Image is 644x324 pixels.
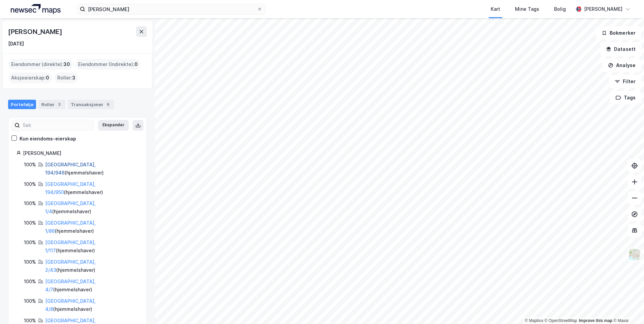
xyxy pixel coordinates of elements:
[45,258,138,274] div: ( hjemmelshaver )
[8,59,73,70] div: Eiendommer (direkte) :
[134,60,138,68] span: 0
[8,100,36,109] div: Portefølje
[45,181,96,195] a: [GEOGRAPHIC_DATA], 194/950
[20,120,94,130] input: Søk
[584,5,622,13] div: [PERSON_NAME]
[8,26,63,37] div: [PERSON_NAME]
[24,199,36,207] div: 100%
[609,75,641,88] button: Filter
[579,318,612,323] a: Improve this map
[11,4,61,14] img: logo.a4113a55bc3d86da70a041830d287a7e.svg
[515,5,539,13] div: Mine Tags
[55,72,78,83] div: Roller :
[45,238,138,255] div: ( hjemmelshaver )
[45,279,96,292] a: [GEOGRAPHIC_DATA], 4/7
[68,100,114,109] div: Transaksjoner
[45,162,96,175] a: [GEOGRAPHIC_DATA], 194/946
[39,100,65,109] div: Roller
[24,258,36,266] div: 100%
[24,219,36,227] div: 100%
[610,292,644,324] iframe: Chat Widget
[45,297,138,313] div: ( hjemmelshaver )
[75,59,140,70] div: Eiendommer (Indirekte) :
[45,219,138,235] div: ( hjemmelshaver )
[24,238,36,247] div: 100%
[525,318,543,323] a: Mapbox
[98,120,129,131] button: Ekspander
[554,5,566,13] div: Bolig
[491,5,500,13] div: Kart
[45,278,138,294] div: ( hjemmelshaver )
[45,180,138,196] div: ( hjemmelshaver )
[23,149,138,157] div: [PERSON_NAME]
[545,318,577,323] a: OpenStreetMap
[24,297,36,305] div: 100%
[46,74,49,82] span: 0
[56,101,63,108] div: 3
[628,248,641,261] img: Z
[72,74,75,82] span: 3
[602,59,641,72] button: Analyse
[24,180,36,188] div: 100%
[8,72,52,83] div: Aksjeeierskap :
[24,161,36,169] div: 100%
[45,220,96,234] a: [GEOGRAPHIC_DATA], 1/86
[45,259,96,273] a: [GEOGRAPHIC_DATA], 2/43
[45,200,96,214] a: [GEOGRAPHIC_DATA], 1/4
[24,278,36,286] div: 100%
[63,60,70,68] span: 30
[20,135,76,143] div: Kun eiendoms-eierskap
[45,199,138,216] div: ( hjemmelshaver )
[85,4,257,14] input: Søk på adresse, matrikkel, gårdeiere, leietakere eller personer
[45,298,96,312] a: [GEOGRAPHIC_DATA], 4/8
[45,161,138,177] div: ( hjemmelshaver )
[596,26,641,40] button: Bokmerker
[610,292,644,324] div: Kontrollprogram for chat
[600,42,641,56] button: Datasett
[105,101,111,108] div: 9
[8,40,24,48] div: [DATE]
[610,91,641,104] button: Tags
[45,239,96,253] a: [GEOGRAPHIC_DATA], 1/117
